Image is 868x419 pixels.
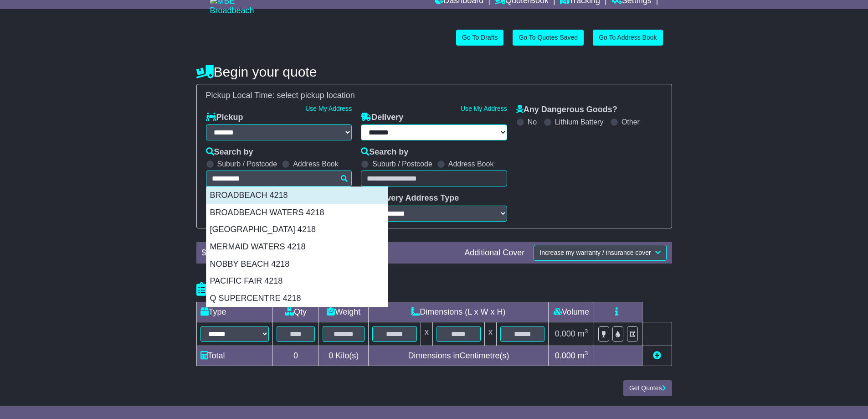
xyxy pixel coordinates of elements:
[206,187,388,204] div: BROADBEACH 4218
[293,160,339,168] label: Address Book
[421,322,432,346] td: x
[201,91,667,101] div: Pickup Local Time:
[372,160,432,168] label: Suburb / Postcode
[196,302,272,322] td: Type
[578,329,588,338] span: m
[369,346,549,366] td: Dimensions in Centimetre(s)
[206,238,388,256] div: MERMAID WATERS 4218
[197,248,460,258] div: $ FreightSafe warranty included
[361,193,459,203] label: Delivery Address Type
[456,30,503,46] a: Go To Drafts
[206,273,388,290] div: PACIFIC FAIR 4218
[621,118,640,126] label: Other
[485,322,497,346] td: x
[206,290,388,307] div: Q SUPERCENTRE 4218
[623,380,672,396] button: Get Quotes
[555,351,575,360] span: 0.000
[206,204,388,222] div: BROADBEACH WATERS 4218
[528,118,537,126] label: No
[461,105,507,112] a: Use My Address
[217,160,277,168] label: Suburb / Postcode
[277,91,355,100] span: select pickup location
[319,302,369,322] td: Weight
[555,118,604,126] label: Lithium Battery
[585,328,588,335] sup: 3
[549,302,594,322] td: Volume
[539,249,651,256] span: Increase my warranty / insurance cover
[585,350,588,357] sup: 3
[319,346,369,366] td: Kilo(s)
[534,245,666,261] button: Increase my warranty / insurance cover
[513,30,584,46] a: Go To Quotes Saved
[196,346,272,366] td: Total
[578,351,588,360] span: m
[196,282,311,297] h4: Package details |
[448,160,494,168] label: Address Book
[460,248,529,258] div: Additional Cover
[206,256,388,273] div: NOBBY BEACH 4218
[516,105,617,115] label: Any Dangerous Goods?
[593,30,663,46] a: Go To Address Book
[361,113,403,123] label: Delivery
[305,105,352,112] a: Use My Address
[272,302,319,322] td: Qty
[369,302,549,322] td: Dimensions (L x W x H)
[653,351,661,360] a: Add new item
[206,221,388,238] div: [GEOGRAPHIC_DATA] 4218
[206,113,243,123] label: Pickup
[329,351,333,360] span: 0
[361,147,408,157] label: Search by
[272,346,319,366] td: 0
[555,329,575,338] span: 0.000
[196,64,672,79] h4: Begin your quote
[206,147,253,157] label: Search by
